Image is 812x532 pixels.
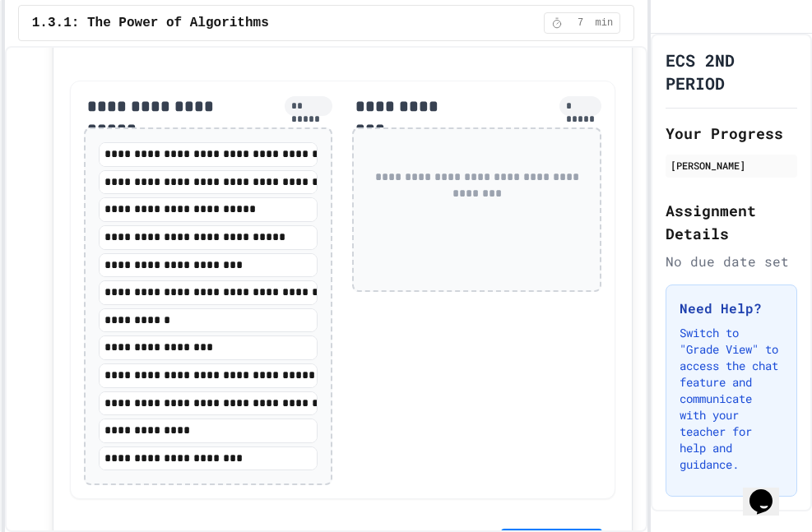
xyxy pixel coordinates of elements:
h2: Assignment Details [666,199,797,245]
iframe: chat widget [743,466,796,516]
div: [PERSON_NAME] [670,158,792,173]
span: 1.3.1: The Power of Algorithms [32,13,269,33]
div: No due date set [666,252,797,271]
span: 7 [568,16,594,30]
p: Switch to "Grade View" to access the chat feature and communicate with your teacher for help and ... [680,325,783,473]
span: min [596,16,614,30]
h3: Need Help? [680,298,783,318]
h2: Your Progress [666,122,797,145]
h1: ECS 2ND PERIOD [666,49,797,95]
